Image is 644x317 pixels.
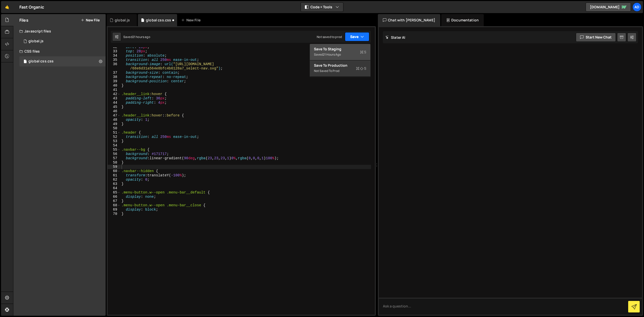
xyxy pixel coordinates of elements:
span: S [356,66,366,71]
div: 68 [108,203,120,208]
div: 59 [108,165,120,169]
div: Not saved to prod [314,68,366,74]
div: 36 [108,62,120,71]
div: global css.css [28,59,54,64]
div: 67 [108,199,120,203]
div: 47 [108,113,120,118]
div: 65 [108,190,120,195]
div: 37 [108,71,120,75]
button: Save [345,32,369,41]
div: 62 [108,178,120,182]
div: 40 [108,84,120,88]
div: 44 [108,101,120,105]
div: 61 [108,173,120,178]
h2: Files [19,17,28,23]
div: 56 [108,152,120,156]
div: CSS files [13,46,106,56]
div: New File [181,18,202,23]
button: New File [81,18,100,22]
div: 69 [108,208,120,212]
div: Save to Production [314,63,366,68]
div: 39 [108,79,120,84]
div: Chat with [PERSON_NAME] [378,14,440,26]
div: 21 hours ago [132,35,150,39]
div: 48 [108,118,120,122]
div: 60 [108,169,120,173]
div: 51 [108,131,120,135]
div: 53 [108,139,120,143]
div: 46 [108,109,120,113]
div: 17318/48054.css [19,56,106,66]
div: 52 [108,135,120,139]
div: Fast Organic [19,4,44,10]
div: Javascript files [13,26,106,36]
h2: Slater AI [385,35,406,40]
div: 34 [108,54,120,58]
div: 43 [108,96,120,101]
span: S [360,50,366,55]
div: 64 [108,186,120,190]
a: [DOMAIN_NAME] [586,3,631,12]
div: 57 [108,156,120,161]
div: 32 [108,45,120,49]
button: Save to StagingS Saved21 hours ago [310,44,370,60]
a: ad [632,3,641,12]
div: 70 [108,212,120,216]
div: 63 [108,182,120,186]
div: global.js [115,18,130,23]
div: 49 [108,122,120,126]
div: 21 hours ago [323,52,341,57]
div: 45 [108,105,120,109]
button: Start new chat [576,33,616,42]
div: Saved [314,52,366,58]
div: 54 [108,143,120,148]
a: 🤙 [1,1,13,13]
div: 17318/48055.js [19,36,106,46]
div: global.js [28,39,44,44]
div: Not saved to prod [317,35,342,39]
button: Code + Tools [301,3,343,12]
div: 50 [108,126,120,131]
div: 33 [108,49,120,54]
div: 38 [108,75,120,79]
div: 42 [108,92,120,96]
div: 35 [108,58,120,62]
div: Save to Staging [314,47,366,52]
button: Save to ProductionS Not saved to prod [310,60,370,77]
div: Saved [123,35,150,39]
div: 66 [108,195,120,199]
div: 58 [108,161,120,165]
div: Documentation [441,14,484,26]
div: 41 [108,88,120,92]
div: 55 [108,148,120,152]
div: global css.css [146,18,171,23]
